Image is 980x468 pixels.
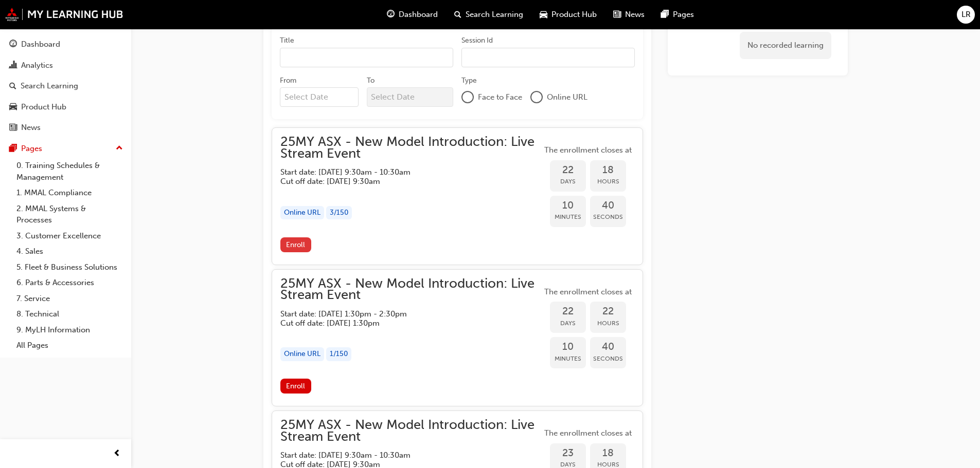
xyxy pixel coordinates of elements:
[540,8,547,21] span: car-icon
[116,142,123,155] span: up-icon
[590,211,626,223] span: Seconds
[280,451,525,460] h5: Start date: [DATE] 9:30am - 10:30am
[367,76,375,86] div: To
[12,201,127,228] a: 2. MMAL Systems & Processes
[280,237,311,252] button: Enroll
[399,9,438,21] span: Dashboard
[21,39,60,50] div: Dashboard
[550,200,586,212] span: 10
[550,447,586,459] span: 23
[9,123,17,133] span: news-icon
[542,427,634,439] span: The enrollment closes at
[542,144,634,156] span: The enrollment closes at
[280,136,542,159] span: 25MY ASX - New Model Introduction: Live Stream Event
[461,76,477,86] div: Type
[21,122,41,134] div: News
[590,176,626,188] span: Hours
[9,103,17,112] span: car-icon
[12,306,127,322] a: 8. Technical
[542,286,634,298] span: The enrollment closes at
[280,379,311,394] button: Enroll
[280,167,525,177] h5: Start date: [DATE] 9:30am - 10:30am
[280,206,324,220] div: Online URL
[4,33,127,139] button: DashboardAnalyticsSearch LearningProduct HubNews
[21,101,66,113] div: Product Hub
[550,353,586,365] span: Minutes
[661,8,669,21] span: pages-icon
[590,200,626,212] span: 40
[280,309,525,319] h5: Start date: [DATE] 1:30pm - 2:30pm
[12,185,127,201] a: 1. MMAL Compliance
[590,447,626,459] span: 18
[379,4,446,25] a: guage-iconDashboard
[550,164,586,176] span: 22
[4,35,127,54] a: Dashboard
[957,6,975,24] button: LR
[613,8,621,21] span: news-icon
[12,338,127,353] a: All Pages
[461,48,635,67] input: Session Id
[326,347,351,361] div: 1 / 150
[4,118,127,137] a: News
[12,158,127,185] a: 0. Training Schedules & Management
[21,143,42,155] div: Pages
[590,164,626,176] span: 18
[4,139,127,158] button: Pages
[590,306,626,317] span: 22
[590,341,626,353] span: 40
[961,9,971,21] span: LR
[446,4,531,25] a: search-iconSearch Learning
[590,353,626,365] span: Seconds
[550,211,586,223] span: Minutes
[5,8,123,21] img: mmal
[478,91,522,103] span: Face to Face
[12,244,127,259] a: 4. Sales
[12,259,127,275] a: 5. Fleet & Business Solutions
[286,382,305,390] span: Enroll
[280,278,634,398] button: 25MY ASX - New Model Introduction: Live Stream EventStart date: [DATE] 1:30pm - 2:30pm Cut off da...
[466,9,523,21] span: Search Learning
[12,291,127,307] a: 7. Service
[550,306,586,317] span: 22
[740,32,831,59] div: No recorded learning
[551,9,597,21] span: Product Hub
[387,8,395,21] span: guage-icon
[280,319,525,328] h5: Cut off date: [DATE] 1:30pm
[280,347,324,361] div: Online URL
[326,206,352,220] div: 3 / 150
[547,91,587,103] span: Online URL
[280,278,542,301] span: 25MY ASX - New Model Introduction: Live Stream Event
[12,275,127,291] a: 6. Parts & Accessories
[367,87,454,107] input: To
[4,98,127,117] a: Product Hub
[9,144,17,154] span: pages-icon
[9,40,17,49] span: guage-icon
[280,177,525,186] h5: Cut off date: [DATE] 9:30am
[280,76,296,86] div: From
[12,228,127,244] a: 3. Customer Excellence
[673,9,694,21] span: Pages
[9,82,16,91] span: search-icon
[550,317,586,329] span: Days
[21,60,53,71] div: Analytics
[12,322,127,338] a: 9. MyLH Information
[590,317,626,329] span: Hours
[550,176,586,188] span: Days
[653,4,702,25] a: pages-iconPages
[4,56,127,75] a: Analytics
[280,419,542,442] span: 25MY ASX - New Model Introduction: Live Stream Event
[286,240,305,249] span: Enroll
[9,61,17,70] span: chart-icon
[280,35,294,46] div: Title
[461,35,493,46] div: Session Id
[550,341,586,353] span: 10
[21,80,78,92] div: Search Learning
[605,4,653,25] a: news-iconNews
[454,8,461,21] span: search-icon
[4,77,127,96] a: Search Learning
[625,9,645,21] span: News
[113,447,121,460] span: prev-icon
[280,87,359,107] input: From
